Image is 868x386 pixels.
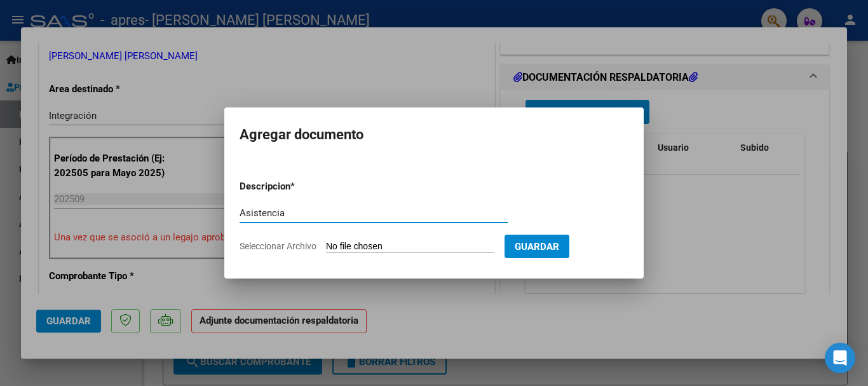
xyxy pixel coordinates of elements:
[240,241,316,251] span: Seleccionar Archivo
[240,179,356,194] p: Descripcion
[825,343,855,373] div: Open Intercom Messenger
[240,123,628,147] h2: Agregar documento
[505,235,569,258] button: Guardar
[515,241,559,252] span: Guardar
